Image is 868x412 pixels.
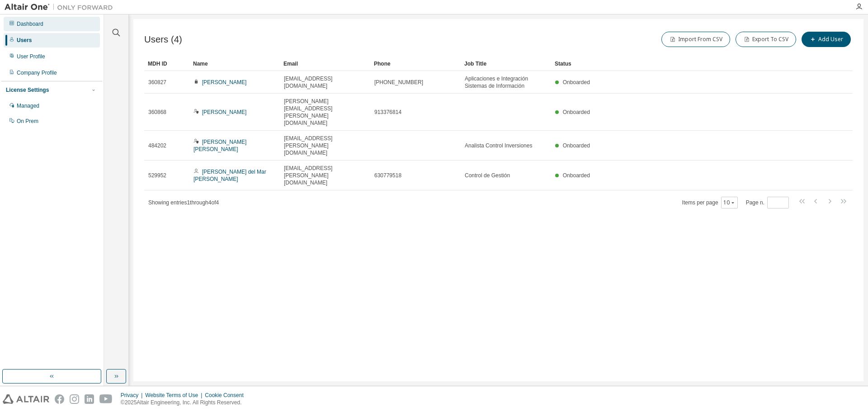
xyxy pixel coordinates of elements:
div: Website Terms of Use [145,392,205,399]
span: 529952 [148,172,166,179]
img: altair_logo.svg [3,394,49,404]
span: Onboarded [563,109,590,115]
span: Users (4) [144,34,182,45]
span: [EMAIL_ADDRESS][DOMAIN_NAME] [284,75,366,90]
div: Managed [17,102,39,109]
span: Control de Gestión [465,172,510,179]
span: Onboarded [563,172,590,179]
span: [PERSON_NAME][EMAIL_ADDRESS][PERSON_NAME][DOMAIN_NAME] [284,98,366,127]
div: Cookie Consent [205,392,249,399]
span: Showing entries 1 through 4 of 4 [148,199,219,206]
div: Dashboard [17,20,43,28]
span: 360827 [148,79,166,86]
div: Email [283,57,367,71]
span: 913376814 [374,109,401,116]
span: Aplicaciones e Integración Sistemas de Información [465,75,547,90]
span: [PHONE_NUMBER] [374,79,423,86]
button: Export To CSV [736,32,796,47]
span: 360868 [148,109,166,116]
span: [EMAIL_ADDRESS][PERSON_NAME][DOMAIN_NAME] [284,135,366,156]
a: [PERSON_NAME] [202,79,247,85]
img: facebook.svg [55,394,64,404]
span: Onboarded [563,79,590,85]
img: linkedin.svg [85,394,94,404]
div: Job Title [464,57,547,71]
span: 630779518 [374,172,401,179]
button: Import From CSV [661,32,730,47]
span: Onboarded [563,142,590,149]
span: Items per page [682,197,738,208]
p: © 2025 Altair Engineering, Inc. All Rights Reserved. [121,399,249,407]
button: 10 [723,199,736,206]
div: Phone [374,57,457,71]
div: Company Profile [17,69,57,76]
div: License Settings [6,86,49,94]
img: instagram.svg [70,394,79,404]
a: [PERSON_NAME] del Mar [PERSON_NAME] [193,169,266,182]
div: MDH ID [148,57,186,71]
div: Status [555,57,806,71]
div: User Profile [17,53,45,60]
button: Add User [802,32,851,47]
div: Users [17,37,32,44]
div: Privacy [121,392,145,399]
span: [EMAIL_ADDRESS][PERSON_NAME][DOMAIN_NAME] [284,165,366,186]
span: 484202 [148,142,166,149]
img: youtube.svg [99,394,113,404]
span: Page n. [746,197,789,208]
div: Name [193,57,276,71]
a: [PERSON_NAME] [202,109,247,115]
a: [PERSON_NAME] [PERSON_NAME] [193,139,246,152]
img: Altair One [5,3,118,12]
div: On Prem [17,118,38,125]
span: Analista Control Inversiones [465,142,532,149]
